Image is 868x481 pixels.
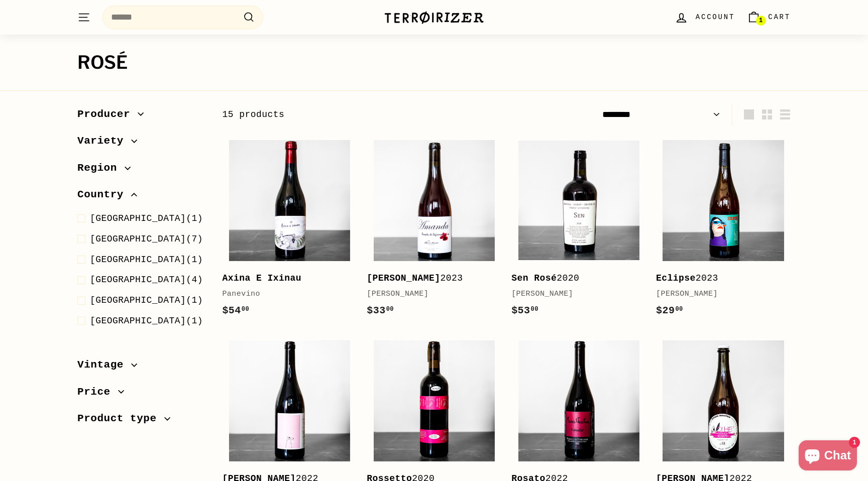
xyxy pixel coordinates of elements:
[77,184,206,211] button: Country
[511,133,646,328] a: Sen Rosé2020[PERSON_NAME]
[77,103,206,131] button: Producer
[77,53,791,73] h1: Rosé
[656,133,791,328] a: Eclipse2023[PERSON_NAME]
[77,160,125,177] span: Region
[367,273,440,283] b: [PERSON_NAME]
[77,130,206,157] button: Variety
[77,381,206,408] button: Price
[367,288,491,300] div: [PERSON_NAME]
[511,288,636,300] div: [PERSON_NAME]
[90,253,203,267] span: (1)
[367,271,491,286] div: 2023
[367,133,501,328] a: [PERSON_NAME]2023[PERSON_NAME]
[669,3,741,32] a: Account
[77,186,131,203] span: Country
[77,384,118,401] span: Price
[90,293,203,308] span: (1)
[656,273,696,283] b: Eclipse
[90,232,203,247] span: (7)
[511,273,557,283] b: Sen Rosé
[90,275,186,285] span: [GEOGRAPHIC_DATA]
[77,106,138,123] span: Producer
[222,273,301,283] b: Axina E Ixinau
[90,316,186,326] span: [GEOGRAPHIC_DATA]
[768,12,791,23] span: Cart
[90,213,186,223] span: [GEOGRAPHIC_DATA]
[90,314,203,328] span: (1)
[386,306,394,313] sup: 00
[77,410,164,427] span: Product type
[367,305,394,316] span: $33
[741,3,797,32] a: Cart
[531,306,538,313] sup: 00
[90,255,186,265] span: [GEOGRAPHIC_DATA]
[511,271,636,286] div: 2020
[90,273,203,287] span: (4)
[511,305,538,316] span: $53
[656,305,683,316] span: $29
[77,408,206,435] button: Product type
[90,295,186,305] span: [GEOGRAPHIC_DATA]
[77,356,131,374] span: Vintage
[77,157,206,184] button: Region
[796,440,860,473] inbox-online-store-chat: Shopify online store chat
[656,271,781,286] div: 2023
[77,354,206,381] button: Vintage
[759,17,763,24] span: 1
[90,211,203,226] span: (1)
[696,12,735,23] span: Account
[90,234,186,244] span: [GEOGRAPHIC_DATA]
[656,288,781,300] div: [PERSON_NAME]
[222,288,347,300] div: Panevino
[222,107,506,122] div: 15 products
[242,306,249,313] sup: 00
[222,305,249,316] span: $54
[77,133,131,150] span: Variety
[222,133,357,328] a: Axina E Ixinau Panevino
[675,306,683,313] sup: 00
